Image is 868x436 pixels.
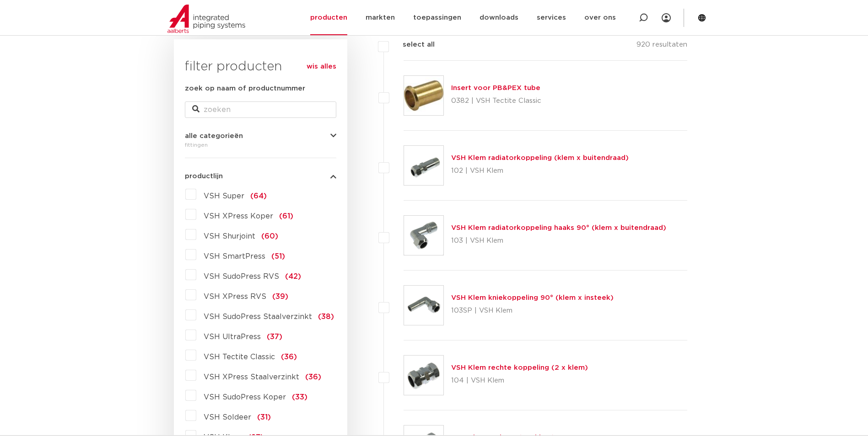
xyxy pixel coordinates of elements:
a: VSH Klem radiatorkoppeling (klem x buitendraad) [451,154,629,161]
span: (38) [318,313,334,320]
label: select all [389,39,435,50]
button: alle categorieën [185,133,336,139]
span: (31) [257,414,271,421]
a: VSH Klem radiatorkoppeling haaks 90° (klem x buitendraad) [451,224,666,231]
span: (51) [271,253,285,260]
span: (36) [305,373,321,381]
p: 104 | VSH Klem [451,373,588,388]
p: 0382 | VSH Tectite Classic [451,94,541,108]
p: 920 resultaten [636,39,687,53]
p: 102 | VSH Klem [451,164,629,178]
span: VSH SudoPress RVS [204,273,279,280]
span: VSH Soldeer [204,414,251,421]
span: (42) [285,273,301,280]
span: VSH SudoPress Staalverzinkt [204,313,312,320]
span: VSH Shurjoint [204,233,255,240]
a: Insert voor PB&PEX tube [451,85,540,91]
button: productlijn [185,173,336,180]
img: Thumbnail for VSH Klem radiatorkoppeling haaks 90° (klem x buitendraad) [404,216,443,255]
span: VSH Super [204,192,244,200]
img: Thumbnail for VSH Klem rechte koppeling (2 x klem) [404,356,443,395]
span: (37) [267,333,282,340]
span: VSH UltraPress [204,333,261,340]
span: VSH SmartPress [204,253,265,260]
span: (36) [281,353,297,361]
div: fittingen [185,139,336,150]
a: VSH Klem rechte koppeling (2 x klem) [451,364,588,371]
img: Thumbnail for Insert voor PB&PEX tube [404,76,443,115]
span: (61) [279,213,293,220]
img: Thumbnail for VSH Klem kniekoppeling 90° (klem x insteek) [404,286,443,325]
span: VSH XPress Staalverzinkt [204,373,299,381]
span: (64) [250,192,267,200]
input: zoeken [185,101,336,118]
span: (33) [292,393,307,401]
a: wis alles [307,61,336,72]
span: productlijn [185,173,223,180]
h3: filter producten [185,58,336,76]
a: VSH Klem kniekoppeling 90° (klem x insteek) [451,294,614,301]
span: alle categorieën [185,133,243,139]
span: VSH SudoPress Koper [204,393,286,401]
p: 103 | VSH Klem [451,234,666,248]
span: VSH XPress RVS [204,293,266,300]
span: VSH Tectite Classic [204,353,275,361]
label: zoek op naam of productnummer [185,83,305,94]
span: (39) [272,293,288,300]
span: (60) [261,233,278,240]
p: 103SP | VSH Klem [451,303,614,318]
img: Thumbnail for VSH Klem radiatorkoppeling (klem x buitendraad) [404,146,443,185]
span: VSH XPress Koper [204,213,273,220]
